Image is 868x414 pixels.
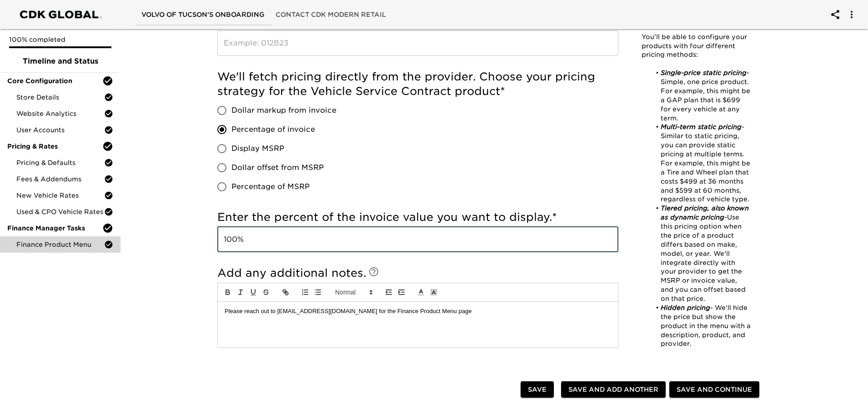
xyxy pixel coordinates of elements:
em: Hidden pricing [661,304,710,311]
span: Core Configuration [7,76,102,85]
span: Save and Add Another [568,384,658,395]
input: Example: 012B23 [217,30,618,56]
button: Save and Continue [669,381,759,398]
h5: We'll fetch pricing directly from the provider. Choose your pricing strategy for the Vehicle Serv... [217,70,618,99]
span: Volvo of Tucson's Onboarding [141,9,265,20]
li: - Simple, one price product. For example, this might be a GAP plan that is $699 for every vehicle... [651,69,751,123]
span: Website Analytics [16,109,104,118]
em: Tiered pricing, also known as dynamic pricing [661,205,751,221]
span: Timeline and Status [7,56,113,67]
li: Use this pricing option when the price of a product differs based on make, model, or year. We'll ... [651,204,751,304]
span: Percentage of MSRP [231,181,310,192]
em: - [724,214,727,221]
span: Pricing & Rates [7,142,102,151]
span: Contact CDK Modern Retail [276,9,386,20]
h5: Add any additional notes. [217,266,618,280]
em: Single-price static pricing [661,69,747,76]
p: You'll be able to configure your products with four different pricing methods: [642,32,751,60]
span: User Accounts [16,125,104,135]
span: Store Details [16,93,104,102]
span: Percentage of invoice [231,124,315,135]
button: account of current user [841,4,863,25]
span: Finance Manager Tasks [7,224,102,233]
p: 100% completed [9,35,111,44]
li: Similar to static pricing, you can provide static pricing at multiple terms. For example, this mi... [651,123,751,204]
span: Fees & Addendums [16,175,104,184]
span: Save and Continue [677,384,752,395]
span: Display MSRP [231,143,284,154]
input: Example: 200% [217,227,618,252]
p: Please reach out to [EMAIL_ADDRESS][DOMAIN_NAME] for the Finance Product Menu page [225,307,611,315]
span: Dollar markup from invoice [231,105,336,116]
span: Pricing & Defaults [16,158,104,167]
button: Save and Add Another [561,381,666,398]
span: Dollar offset from MSRP [231,162,324,173]
li: - We'll hide the price but show the product in the menu with a description, product, and provider. [651,304,751,349]
span: Finance Product Menu [16,240,104,249]
em: Multi-term static pricing [661,123,742,130]
button: Save [521,381,554,398]
span: Used & CPO Vehicle Rates [16,207,104,216]
h5: Enter the percent of the invoice value you want to display. [217,210,618,224]
button: account of current user [824,4,846,25]
em: - [742,123,744,130]
span: New Vehicle Rates [16,191,104,200]
span: Save [528,384,547,395]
